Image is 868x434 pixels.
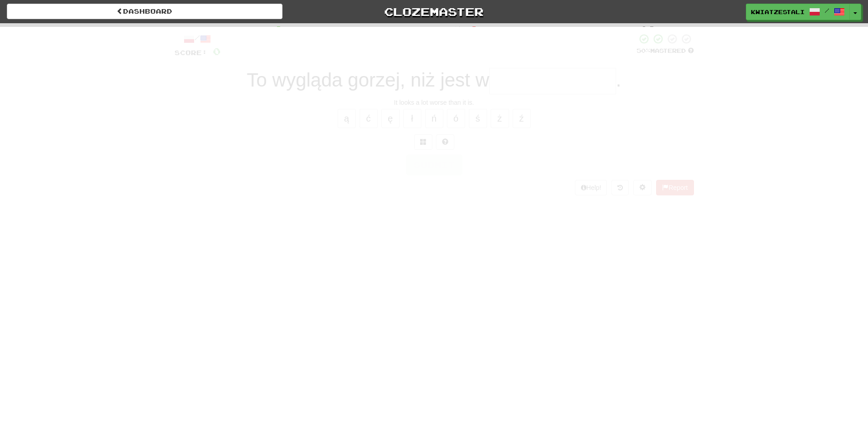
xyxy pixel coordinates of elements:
button: ń [425,109,443,128]
a: KwiatZeStali / [746,4,850,20]
span: 0 [213,46,221,57]
button: Submit [406,154,462,175]
button: ś [469,109,487,128]
span: 0 [470,24,478,35]
span: . [616,69,621,91]
span: Incorrect [390,26,447,35]
button: Switch sentence to multiple choice alt+p [414,134,432,150]
span: KwiatZeStali [751,8,805,16]
button: ż [491,109,509,128]
span: Score: [175,49,207,56]
span: : [454,26,464,34]
button: ź [513,109,531,128]
span: : [624,26,634,34]
button: ę [381,109,400,128]
button: ł [403,109,421,128]
button: Report [656,180,693,195]
span: 50 % [637,47,650,54]
button: ó [447,109,465,128]
button: ą [338,109,356,128]
div: It looks a lot worse than it is. [175,98,694,107]
div: / [175,33,221,45]
div: Mastered [637,47,694,55]
button: Single letter hint - you only get 1 per sentence and score half the points! alt+h [436,134,454,150]
span: To go [586,26,617,35]
a: Dashboard [7,4,282,19]
button: Help! [575,180,607,195]
span: 0 [275,24,282,35]
span: To wygląda gorzej, niż jest w [247,69,489,91]
button: ć [360,109,378,128]
span: : [258,26,268,34]
span: / [825,7,829,14]
span: 10 [640,24,656,35]
a: Clozemaster [296,4,572,20]
span: Correct [207,26,252,35]
button: Round history (alt+y) [611,180,629,195]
